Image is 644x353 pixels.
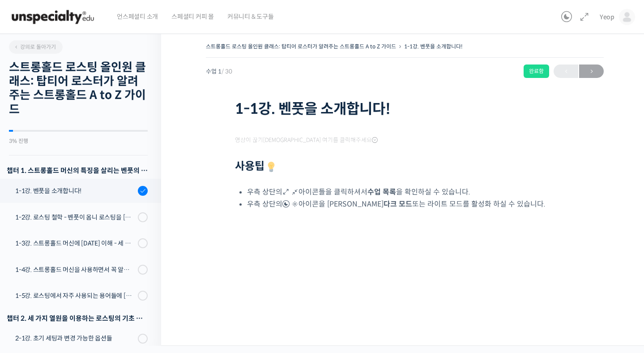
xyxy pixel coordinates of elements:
li: 우측 상단의 아이콘들을 클릭하셔서 을 확인하실 수 있습니다. [247,186,575,198]
a: 강의로 돌아가기 [9,40,63,54]
span: 수업 1 [206,69,232,74]
li: 우측 상단의 아이콘을 [PERSON_NAME] 또는 라이트 모드를 활성화 하실 수 있습니다. [247,198,575,210]
div: 2-1강. 초기 세팅과 변경 가능한 옵션들 [15,333,135,343]
div: 1-1강. 벤풋을 소개합니다! [15,186,135,196]
h2: 스트롱홀드 로스팅 올인원 클래스: 탑티어 로스터가 알려주는 스트롱홀드 A to Z 가이드 [9,60,148,116]
span: 영상이 끊기[DEMOGRAPHIC_DATA] 여기를 클릭해주세요 [235,137,378,144]
span: → [579,65,604,77]
a: 다음→ [579,65,604,78]
b: 다크 모드 [384,199,412,209]
div: 1-4강. 스트롱홀드 머신을 사용하면서 꼭 알고 있어야 할 유의사항 [15,265,135,275]
span: / 30 [222,68,232,75]
h3: 챕터 1. 스트롱홀드 머신의 특징을 살리는 벤풋의 로스팅 방식 [7,164,148,176]
a: 1-1강. 벤풋을 소개합니다! [404,43,463,50]
span: 강의로 돌아가기 [13,43,56,50]
div: 1-3강. 스트롱홀드 머신에 [DATE] 이해 - 세 가지 열원이 만들어내는 변화 [15,238,135,248]
img: 💡 [266,162,277,172]
div: 챕터 2. 세 가지 열원을 이용하는 로스팅의 기초 설계 [7,312,148,324]
a: 스트롱홀드 로스팅 올인원 클래스: 탑티어 로스터가 알려주는 스트롱홀드 A to Z 가이드 [206,43,396,50]
div: 1-2강. 로스팅 철학 - 벤풋이 옴니 로스팅을 [DATE] 않는 이유 [15,212,135,222]
div: 완료함 [524,65,549,78]
b: 수업 목록 [367,187,396,197]
div: 1-5강. 로스팅에서 자주 사용되는 용어들에 [DATE] 이해 [15,291,135,301]
div: 3% 진행 [9,138,148,144]
h1: 1-1강. 벤풋을 소개합니다! [235,100,575,117]
span: Yeop [600,13,614,21]
strong: 사용팁 [235,159,278,173]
